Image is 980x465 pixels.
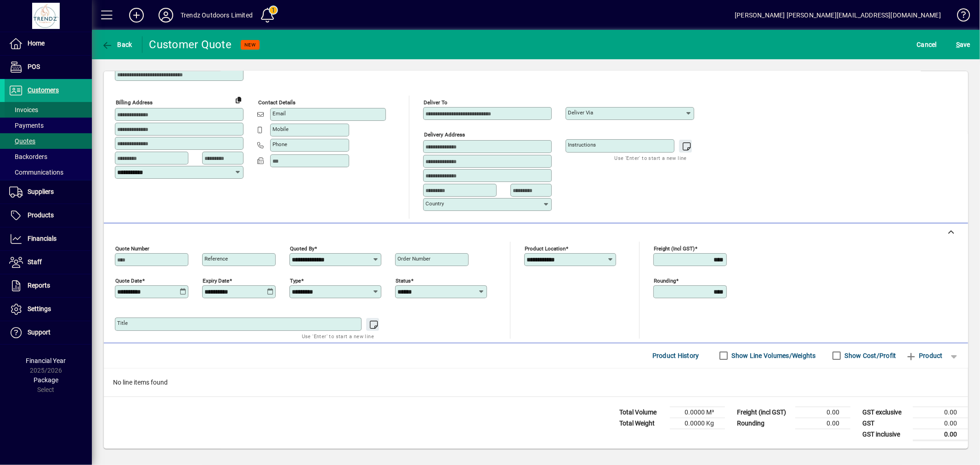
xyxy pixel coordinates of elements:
button: Profile [151,7,181,23]
span: NEW [244,42,256,48]
span: Financials [28,235,57,242]
mat-hint: Use 'Enter' to start a new line [302,331,374,341]
mat-label: Expiry date [203,277,229,284]
span: Package [34,376,58,384]
span: ave [956,37,970,52]
mat-label: Product location [525,245,566,251]
a: Reports [5,274,92,297]
td: 0.00 [795,407,850,418]
a: Support [5,321,92,344]
mat-label: Rounding [654,277,676,284]
mat-label: Deliver To [424,99,448,106]
span: Reports [28,282,50,289]
mat-label: Mobile [272,126,289,132]
span: Quotes [9,137,35,145]
span: Staff [28,258,42,266]
td: Total Weight [615,418,670,429]
a: Backorders [5,149,92,164]
span: Financial Year [26,357,66,364]
mat-label: Reference [204,255,228,262]
td: Freight (incl GST) [732,407,795,418]
mat-label: Type [290,277,301,284]
span: Product History [652,348,699,363]
a: Payments [5,118,92,133]
span: Settings [28,305,51,312]
span: Customers [28,86,59,94]
a: Quotes [5,133,92,149]
div: No line items found [104,369,968,397]
span: Product [906,348,943,363]
a: Home [5,32,92,55]
button: Back [99,36,135,53]
a: Settings [5,298,92,321]
mat-label: Freight (incl GST) [654,245,695,251]
div: Customer Quote [149,37,232,52]
button: Add [122,7,151,23]
mat-hint: Use 'Enter' to start a new line [615,153,687,163]
mat-label: Order number [397,255,431,262]
span: POS [28,63,40,70]
span: Home [28,40,45,47]
button: Save [954,36,973,53]
mat-label: Quote number [115,245,149,251]
button: Cancel [915,36,940,53]
button: Copy to Delivery address [231,92,246,107]
mat-label: Deliver via [568,109,593,116]
a: Products [5,204,92,227]
td: GST exclusive [858,407,913,418]
span: Products [28,211,54,219]
div: Trendz Outdoors Limited [181,8,253,23]
app-page-header-button: Back [92,36,142,53]
span: Support [28,329,51,336]
a: Suppliers [5,181,92,204]
button: Product History [649,347,703,364]
label: Show Cost/Profit [843,351,896,360]
td: 0.00 [913,407,968,418]
mat-label: Instructions [568,142,596,148]
td: 0.00 [795,418,850,429]
mat-label: Quoted by [290,245,314,251]
span: Backorders [9,153,47,160]
span: S [956,41,960,48]
span: Communications [9,169,63,176]
td: 0.0000 M³ [670,407,725,418]
span: Invoices [9,106,38,113]
span: Cancel [917,37,937,52]
a: Invoices [5,102,92,118]
mat-label: Country [425,200,444,207]
td: Rounding [732,418,795,429]
label: Show Line Volumes/Weights [730,351,816,360]
div: [PERSON_NAME] [PERSON_NAME][EMAIL_ADDRESS][DOMAIN_NAME] [735,8,941,23]
mat-label: Quote date [115,277,142,284]
a: Communications [5,164,92,180]
a: Knowledge Base [950,2,969,32]
span: Back [102,41,132,48]
td: 0.00 [913,418,968,429]
mat-label: Phone [272,141,287,147]
a: POS [5,56,92,79]
td: 0.0000 Kg [670,418,725,429]
td: GST [858,418,913,429]
span: Suppliers [28,188,54,195]
a: Staff [5,251,92,274]
mat-label: Title [117,320,128,326]
td: GST inclusive [858,429,913,440]
button: Product [901,347,947,364]
a: Financials [5,227,92,250]
span: Payments [9,122,44,129]
td: 0.00 [913,429,968,440]
mat-label: Email [272,110,286,117]
mat-label: Status [396,277,411,284]
td: Total Volume [615,407,670,418]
